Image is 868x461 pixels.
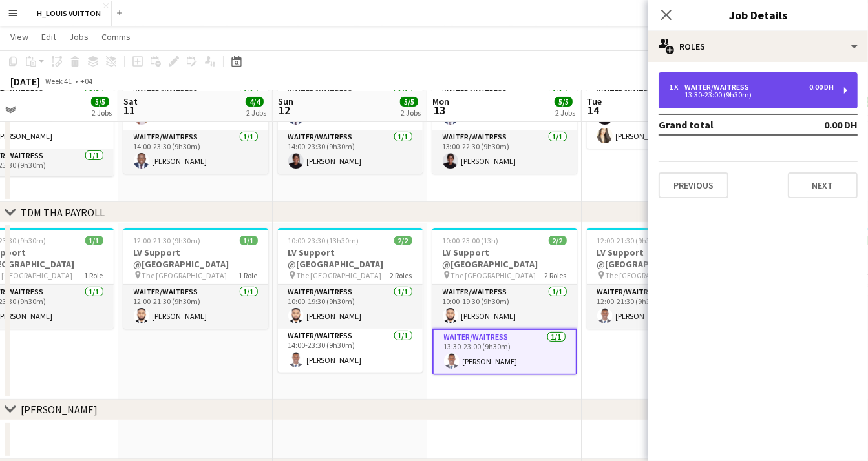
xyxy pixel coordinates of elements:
[788,172,858,198] button: Next
[85,271,103,280] span: 1 Role
[246,108,266,118] div: 2 Jobs
[587,228,732,329] app-job-card: 12:00-21:30 (9h30m)1/1LV Support @[GEOGRAPHIC_DATA] The [GEOGRAPHIC_DATA]1 RoleWaiter/Waitress1/1...
[648,31,868,62] div: Roles
[85,236,103,245] span: 1/1
[21,206,105,219] div: TDM THA PAYROLL
[64,28,94,45] a: Jobs
[430,103,449,118] span: 13
[10,31,28,43] span: View
[555,108,575,118] div: 2 Jobs
[432,130,577,174] app-card-role: Waiter/Waitress1/113:00-22:30 (9h30m)[PERSON_NAME]
[432,329,577,375] app-card-role: Waiter/Waitress1/113:30-23:00 (9h30m)[PERSON_NAME]
[648,6,868,23] h3: Job Details
[123,228,268,329] app-job-card: 12:00-21:30 (9h30m)1/1LV Support @[GEOGRAPHIC_DATA] The [GEOGRAPHIC_DATA]1 RoleWaiter/Waitress1/1...
[432,96,449,107] span: Mon
[123,247,268,270] h3: LV Support @[GEOGRAPHIC_DATA]
[278,247,423,270] h3: LV Support @[GEOGRAPHIC_DATA]
[549,236,567,245] span: 2/2
[276,103,293,118] span: 12
[443,236,499,245] span: 10:00-23:00 (13h)
[684,83,754,92] div: Waiter/Waitress
[96,28,136,45] a: Comms
[123,130,268,174] app-card-role: Waiter/Waitress1/114:00-23:30 (9h30m)[PERSON_NAME]
[659,114,781,135] td: Grand total
[585,103,602,118] span: 14
[239,271,258,280] span: 1 Role
[400,97,418,107] span: 5/5
[659,172,728,198] button: Previous
[401,108,421,118] div: 2 Jobs
[142,271,228,280] span: The [GEOGRAPHIC_DATA]
[432,285,577,329] app-card-role: Waiter/Waitress1/110:00-19:30 (9h30m)[PERSON_NAME]
[278,228,423,373] app-job-card: 10:00-23:30 (13h30m)2/2LV Support @[GEOGRAPHIC_DATA] The [GEOGRAPHIC_DATA]2 RolesWaiter/Waitress1...
[278,130,423,174] app-card-role: Waiter/Waitress1/114:00-23:30 (9h30m)[PERSON_NAME]
[555,97,573,107] span: 5/5
[809,83,834,92] div: 0.00 DH
[432,228,577,375] app-job-card: 10:00-23:00 (13h)2/2LV Support @[GEOGRAPHIC_DATA] The [GEOGRAPHIC_DATA]2 RolesWaiter/Waitress1/11...
[101,31,131,43] span: Comms
[123,96,138,107] span: Sat
[5,28,34,45] a: View
[26,1,112,26] button: H_LOUIS VUITTON
[597,236,664,245] span: 12:00-21:30 (9h30m)
[10,75,40,88] div: [DATE]
[80,76,92,86] div: +04
[122,103,138,118] span: 11
[587,96,602,107] span: Tue
[278,285,423,329] app-card-role: Waiter/Waitress1/110:00-19:30 (9h30m)[PERSON_NAME]
[451,271,536,280] span: The [GEOGRAPHIC_DATA]
[41,31,56,43] span: Edit
[587,285,732,329] app-card-role: Waiter/Waitress1/112:00-21:30 (9h30m)[PERSON_NAME]
[36,28,61,45] a: Edit
[21,403,98,416] div: [PERSON_NAME]
[669,83,684,92] div: 1 x
[394,236,412,245] span: 2/2
[246,97,264,107] span: 4/4
[69,31,89,43] span: Jobs
[781,114,858,135] td: 0.00 DH
[240,236,258,245] span: 1/1
[123,285,268,329] app-card-role: Waiter/Waitress1/112:00-21:30 (9h30m)[PERSON_NAME]
[288,236,359,245] span: 10:00-23:30 (13h30m)
[587,247,732,270] h3: LV Support @[GEOGRAPHIC_DATA]
[390,271,412,280] span: 2 Roles
[545,271,567,280] span: 2 Roles
[92,108,112,118] div: 2 Jobs
[606,271,691,280] span: The [GEOGRAPHIC_DATA]
[91,97,109,107] span: 5/5
[134,236,201,245] span: 12:00-21:30 (9h30m)
[278,329,423,373] app-card-role: Waiter/Waitress1/114:00-23:30 (9h30m)[PERSON_NAME]
[432,247,577,270] h3: LV Support @[GEOGRAPHIC_DATA]
[278,96,293,107] span: Sun
[669,92,834,98] div: 13:30-23:00 (9h30m)
[297,271,382,280] span: The [GEOGRAPHIC_DATA]
[43,76,75,86] span: Week 41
